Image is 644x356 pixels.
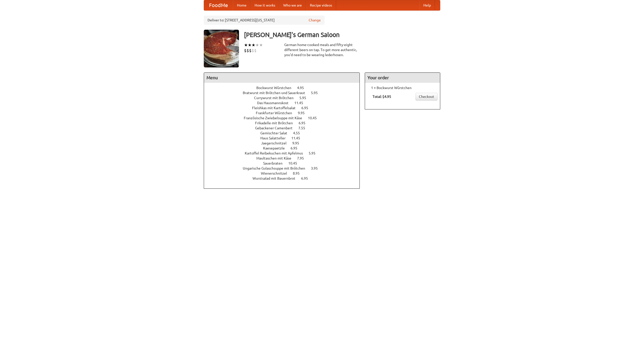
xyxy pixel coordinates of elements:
span: 7.55 [298,126,310,130]
a: Gemischter Salat 4.55 [260,131,309,135]
a: Französische Zwiebelsuppe mit Käse 10.45 [244,116,326,120]
span: 7.95 [297,156,309,160]
span: 6.95 [299,121,310,125]
div: German home-cooked meals and fifty-eight different beers on tap. To get more authentic, you'd nee... [284,42,360,57]
a: Ungarische Gulaschsuppe mit Brötchen 3.95 [243,166,327,170]
a: Haus Salatteller 11.45 [260,136,309,140]
a: Checkout [416,93,437,100]
li: ★ [244,42,248,48]
span: Haus Salatteller [260,136,291,140]
h4: Menu [204,73,359,83]
span: 3.95 [311,166,323,170]
span: Gebackener Camenbert [255,126,298,130]
a: Kartoffel Reibekuchen mit Apfelmus 5.95 [245,151,325,155]
a: Das Hausmannskost 11.45 [257,101,312,105]
a: Recipe videos [306,0,336,10]
a: Frikadelle mit Brötchen 6.95 [255,121,315,125]
span: Sauerbraten [263,161,288,165]
a: Frankfurter Würstchen 9.95 [256,111,314,115]
span: 5.95 [309,151,320,155]
li: ★ [259,42,263,48]
span: 5.95 [311,91,323,95]
li: $ [249,48,252,53]
a: Who we are [279,0,306,10]
a: FoodMe [204,0,233,10]
li: $ [254,48,257,53]
li: ★ [255,42,259,48]
span: Bockwurst Würstchen [256,86,296,90]
li: $ [247,48,249,53]
a: Jaegerschnitzel 9.95 [261,141,308,145]
span: Fleishkas mit Kartoffelsalat [252,106,301,110]
span: 10.45 [308,116,322,120]
span: Maultaschen mit Käse [256,156,296,160]
span: 11.45 [294,101,308,105]
span: 6.95 [301,106,313,110]
a: Help [419,0,435,10]
a: Bockwurst Würstchen 4.95 [256,86,313,90]
span: Gemischter Salat [260,131,292,135]
span: Frankfurter Würstchen [256,111,297,115]
li: ★ [252,42,255,48]
img: angular.jpg [204,30,239,67]
a: Fleishkas mit Kartoffelsalat 6.95 [252,106,317,110]
span: Bratwurst mit Brötchen und Sauerkraut [243,91,310,95]
b: Total: $4.95 [373,95,391,99]
a: Wurstsalad mit Bauernbrot 6.95 [253,176,317,180]
span: Das Hausmannskost [257,101,294,105]
h3: [PERSON_NAME]'s German Saloon [244,30,440,40]
span: 6.95 [301,176,313,180]
span: 9.95 [292,141,304,145]
li: $ [252,48,254,53]
span: 4.95 [297,86,309,90]
div: Deliver to: [STREET_ADDRESS][US_STATE] [204,16,325,25]
span: Wurstsalad mit Bauernbrot [253,176,300,180]
a: Sauerbraten 10.45 [263,161,306,165]
span: Frikadelle mit Brötchen [255,121,298,125]
a: How it works [251,0,279,10]
span: 10.45 [288,161,302,165]
span: Wienerschnitzel [261,171,292,175]
a: Bratwurst mit Brötchen und Sauerkraut 5.95 [243,91,327,95]
span: 5.95 [299,96,311,100]
li: 1 × Bockwurst Würstchen [368,85,437,90]
li: $ [244,48,247,53]
span: 11.45 [291,136,305,140]
span: Ungarische Gulaschsuppe mit Brötchen [243,166,310,170]
span: 4.55 [293,131,305,135]
span: Jaegerschnitzel [261,141,292,145]
span: 9.95 [298,111,310,115]
span: 8.95 [293,171,305,175]
a: Change [309,18,321,23]
a: Maultaschen mit Käse 7.95 [256,156,313,160]
a: Currywurst mit Brötchen 5.95 [254,96,315,100]
li: ★ [248,42,252,48]
a: Home [233,0,251,10]
span: 6.95 [291,146,302,150]
span: Currywurst mit Brötchen [254,96,299,100]
a: Kaesepaetzle 6.95 [263,146,307,150]
span: Kaesepaetzle [263,146,290,150]
h4: Your order [365,73,440,83]
span: Französische Zwiebelsuppe mit Käse [244,116,307,120]
a: Wienerschnitzel 8.95 [261,171,309,175]
a: Gebackener Camenbert 7.55 [255,126,314,130]
span: Kartoffel Reibekuchen mit Apfelmus [245,151,308,155]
